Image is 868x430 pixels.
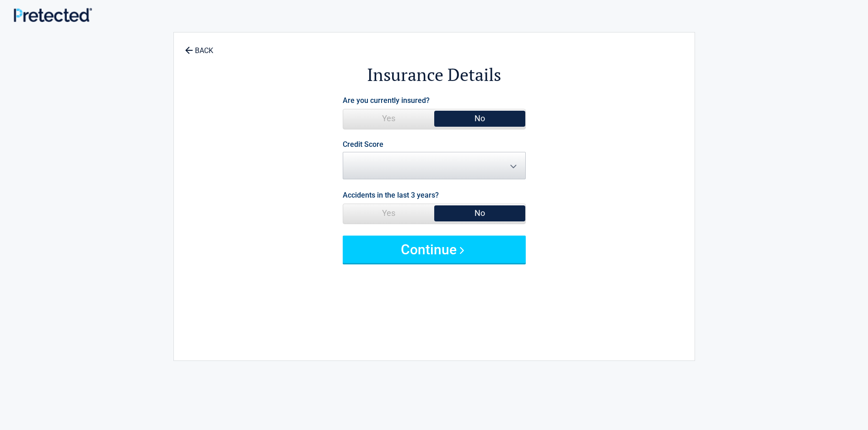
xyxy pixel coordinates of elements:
a: BACK [183,38,215,54]
label: Are you currently insured? [343,94,430,107]
span: No [434,204,525,222]
label: Accidents in the last 3 years? [343,189,439,201]
button: Continue [343,236,526,263]
img: Main Logo [14,8,92,22]
span: Yes [343,109,434,128]
h2: Insurance Details [224,63,644,86]
span: No [434,109,525,128]
span: Yes [343,204,434,222]
label: Credit Score [343,141,383,148]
